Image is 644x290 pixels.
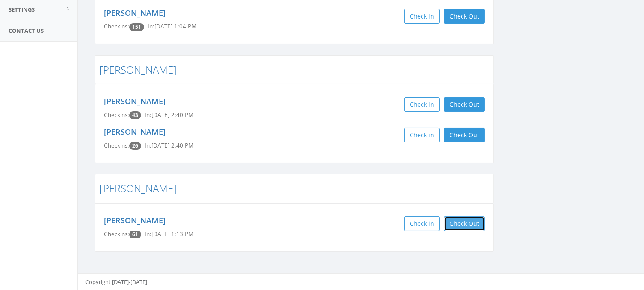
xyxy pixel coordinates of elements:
[444,128,485,142] button: Check Out
[9,6,35,13] span: Settings
[148,22,197,30] span: In: [DATE] 1:04 PM
[444,97,485,112] button: Check Out
[404,216,440,231] button: Check in
[444,216,485,231] button: Check Out
[404,97,440,112] button: Check in
[104,22,129,30] span: Checkins:
[145,111,194,119] span: In: [DATE] 2:40 PM
[104,96,166,106] a: [PERSON_NAME]
[104,126,166,137] a: [PERSON_NAME]
[104,111,129,119] span: Checkins:
[9,27,44,34] span: Contact Us
[100,181,177,195] a: [PERSON_NAME]
[104,215,166,225] a: [PERSON_NAME]
[129,23,144,31] span: Checkin count
[129,231,141,238] span: Checkin count
[100,62,177,77] a: [PERSON_NAME]
[129,111,141,119] span: Checkin count
[444,9,485,24] button: Check Out
[104,8,166,18] a: [PERSON_NAME]
[104,230,129,238] span: Checkins:
[404,128,440,142] button: Check in
[145,230,194,238] span: In: [DATE] 1:13 PM
[145,142,194,149] span: In: [DATE] 2:40 PM
[129,142,141,150] span: Checkin count
[104,142,129,149] span: Checkins:
[404,9,440,24] button: Check in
